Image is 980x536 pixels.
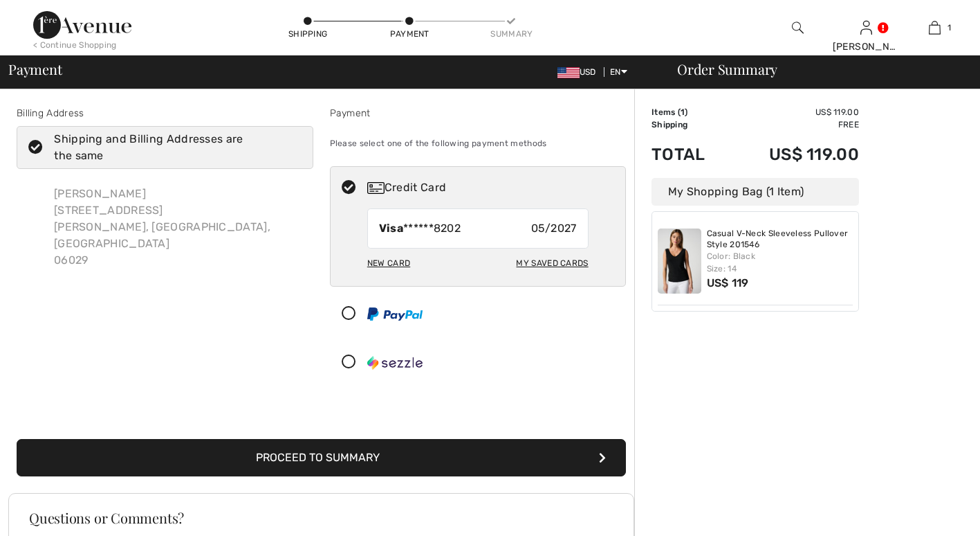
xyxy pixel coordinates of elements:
[287,28,329,40] div: Shipping
[367,182,385,194] img: Credit Card
[729,131,859,178] td: US$ 119.00
[379,222,403,235] strong: Visa
[707,229,853,250] a: Casual V-Neck Sleeveless Pullover Style 201546
[860,21,872,34] a: Sign In
[929,19,941,36] img: My Bag
[610,67,627,77] span: EN
[516,251,588,275] div: My Saved Cards
[860,19,872,36] img: My Info
[367,356,423,370] img: Sezzle
[651,178,859,206] div: My Shopping Bag (1 Item)
[901,19,968,36] a: 1
[367,307,423,321] img: PayPal
[660,62,972,76] div: Order Summary
[33,39,117,51] div: < Continue Shopping
[681,107,685,117] span: 1
[367,251,410,275] div: New Card
[17,106,313,120] div: Billing Address
[651,118,729,131] td: Shipping
[651,106,729,118] td: Items ( )
[651,131,729,178] td: Total
[29,511,613,525] h3: Questions or Comments?
[729,106,859,118] td: US$ 119.00
[17,439,626,476] button: Proceed to Summary
[658,229,701,294] img: Casual V-Neck Sleeveless Pullover Style 201546
[330,126,627,161] div: Please select one of the following payment methods
[389,28,430,40] div: Payment
[557,67,602,77] span: USD
[557,67,580,78] img: US Dollar
[792,19,804,36] img: search the website
[531,220,577,237] span: 05/2027
[367,179,616,196] div: Credit Card
[729,118,859,131] td: Free
[330,106,627,120] div: Payment
[707,250,853,275] div: Color: Black Size: 14
[43,175,313,280] div: [PERSON_NAME] [STREET_ADDRESS] [PERSON_NAME], [GEOGRAPHIC_DATA], [GEOGRAPHIC_DATA] 06029
[833,39,900,54] div: [PERSON_NAME]
[707,276,749,289] span: US$ 119
[8,62,62,76] span: Payment
[490,28,532,40] div: Summary
[54,131,292,164] div: Shipping and Billing Addresses are the same
[33,11,131,39] img: 1ère Avenue
[947,21,951,34] span: 1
